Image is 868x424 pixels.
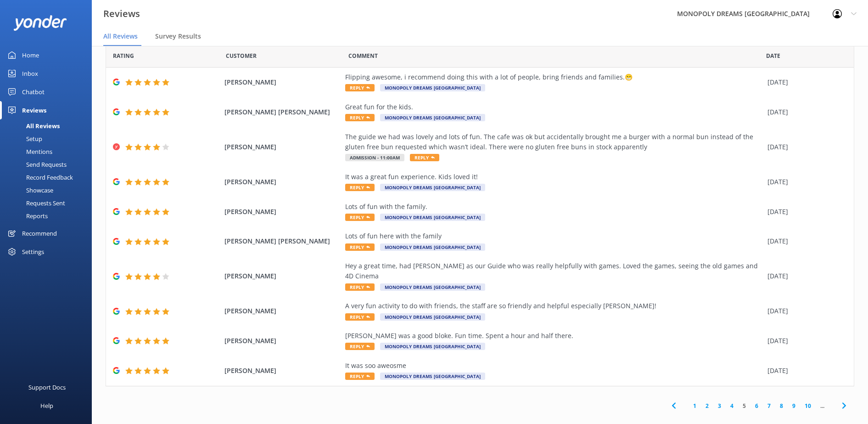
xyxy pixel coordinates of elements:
span: [PERSON_NAME] [224,142,341,152]
div: Reviews [22,101,46,119]
div: Support Docs [28,378,66,396]
div: It was soo aweosme [345,361,763,371]
span: Question [348,51,378,60]
a: 7 [763,401,775,410]
a: 6 [750,401,763,410]
div: All Reviews [6,119,60,132]
a: 9 [788,401,800,410]
div: [DATE] [767,177,842,187]
div: [DATE] [767,236,842,246]
a: 8 [775,401,788,410]
span: Reply [410,154,439,161]
span: ... [816,401,829,410]
a: 3 [713,401,726,410]
span: MONOPOLY DREAMS [GEOGRAPHIC_DATA] [380,313,485,321]
span: [PERSON_NAME] [224,271,341,281]
span: Reply [345,114,375,121]
div: Reports [6,209,48,222]
span: [PERSON_NAME] [PERSON_NAME] [224,107,341,117]
img: yonder-white-logo.png [14,15,67,30]
span: Reply [345,243,375,251]
span: Reply [345,283,375,291]
span: Reply [345,343,375,350]
a: 10 [800,401,816,410]
div: Great fun for the kids. [345,102,763,112]
a: 1 [689,401,701,410]
div: Settings [22,243,44,261]
div: Hey a great time, had [PERSON_NAME] as our Guide who was really helpfully with games. Loved the g... [345,261,763,282]
a: All Reviews [6,119,92,132]
span: Reply [345,214,375,221]
div: Showcase [6,184,53,197]
div: Chatbot [22,83,45,101]
div: [DATE] [767,142,842,152]
h3: Reviews [103,6,140,21]
a: 2 [701,401,713,410]
div: The guide we had was lovely and lots of fun. The cafe was ok but accidentally brought me a burger... [345,132,763,153]
span: MONOPOLY DREAMS [GEOGRAPHIC_DATA] [380,283,485,291]
div: Requests Sent [6,197,65,209]
span: MONOPOLY DREAMS [GEOGRAPHIC_DATA] [380,373,485,380]
div: Record Feedback [6,171,73,184]
div: Lots of fun with the family. [345,202,763,212]
span: Reply [345,84,375,91]
span: All Reviews [103,32,138,41]
div: A very fun activity to do with friends, the staff are so friendly and helpful especially [PERSON_... [345,301,763,311]
span: [PERSON_NAME] [224,177,341,187]
span: Date [766,51,780,60]
span: MONOPOLY DREAMS [GEOGRAPHIC_DATA] [380,343,485,350]
a: 4 [726,401,738,410]
div: [DATE] [767,336,842,346]
a: Requests Sent [6,197,92,209]
span: MONOPOLY DREAMS [GEOGRAPHIC_DATA] [380,243,485,251]
a: Mentions [6,145,92,158]
span: [PERSON_NAME] [224,336,341,346]
a: Reports [6,209,92,222]
div: [DATE] [767,271,842,281]
div: Setup [6,132,42,145]
span: MONOPOLY DREAMS [GEOGRAPHIC_DATA] [380,114,485,121]
div: It was a great fun experience. Kids loved it! [345,172,763,182]
div: Mentions [6,145,52,158]
span: [PERSON_NAME] [224,306,341,316]
div: [DATE] [767,77,842,87]
span: MONOPOLY DREAMS [GEOGRAPHIC_DATA] [380,84,485,91]
div: [DATE] [767,107,842,117]
span: [PERSON_NAME] [224,366,341,376]
span: MONOPOLY DREAMS [GEOGRAPHIC_DATA] [380,214,485,221]
span: Reply [345,313,375,321]
div: [DATE] [767,306,842,316]
span: Date [113,51,134,60]
a: Showcase [6,184,92,197]
div: Recommend [22,224,57,243]
div: Help [40,396,53,415]
span: Reply [345,373,375,380]
div: Flipping awesome, i recommend doing this with a lot of people, bring friends and families.😁 [345,72,763,82]
a: Record Feedback [6,171,92,184]
a: Send Requests [6,158,92,171]
span: Reply [345,184,375,191]
div: Inbox [22,64,38,83]
span: Admission - 11:00am [345,154,404,161]
span: [PERSON_NAME] [PERSON_NAME] [224,236,341,246]
span: Date [226,51,257,60]
div: [DATE] [767,207,842,217]
div: Home [22,46,39,64]
span: [PERSON_NAME] [224,77,341,87]
a: Setup [6,132,92,145]
span: Survey Results [155,32,201,41]
div: Send Requests [6,158,67,171]
a: 5 [738,401,750,410]
span: [PERSON_NAME] [224,207,341,217]
span: MONOPOLY DREAMS [GEOGRAPHIC_DATA] [380,184,485,191]
div: Lots of fun here with the family [345,231,763,241]
div: [PERSON_NAME] was a good bloke. Fun time. Spent a hour and half there. [345,331,763,341]
div: [DATE] [767,366,842,376]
